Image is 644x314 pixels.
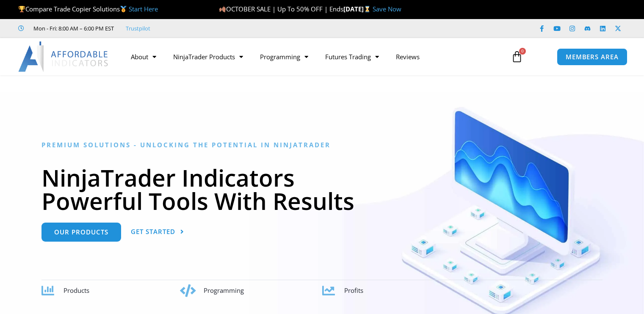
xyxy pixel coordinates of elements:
a: Futures Trading [317,47,387,66]
a: Save Now [373,5,401,13]
span: Profits [344,286,363,295]
a: Get Started [131,223,184,242]
a: Our Products [41,223,121,242]
span: Products [64,286,89,295]
a: Programming [252,47,317,66]
img: 🥇 [120,6,127,12]
img: 🏆 [19,6,25,12]
img: ⌛ [364,6,370,12]
span: MEMBERS AREA [566,54,619,60]
a: Reviews [387,47,428,66]
h1: NinjaTrader Indicators Powerful Tools With Results [41,166,603,212]
span: OCTOBER SALE | Up To 50% OFF | Ends [219,5,343,13]
span: Our Products [54,229,108,235]
strong: [DATE] [343,5,373,13]
a: Start Here [129,5,158,13]
h6: Premium Solutions - Unlocking the Potential in NinjaTrader [41,141,603,149]
span: Mon - Fri: 8:00 AM – 6:00 PM EST [31,23,114,33]
a: MEMBERS AREA [557,48,627,66]
span: Programming [204,286,244,295]
span: Get Started [131,229,175,235]
img: 🍂 [219,6,226,12]
span: Compare Trade Copier Solutions [18,5,158,13]
a: Trustpilot [126,23,150,33]
a: NinjaTrader Products [165,47,252,66]
nav: Menu [122,47,503,66]
a: 0 [498,44,536,69]
a: About [122,47,165,66]
span: 0 [519,48,526,55]
img: LogoAI | Affordable Indicators – NinjaTrader [18,41,109,72]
